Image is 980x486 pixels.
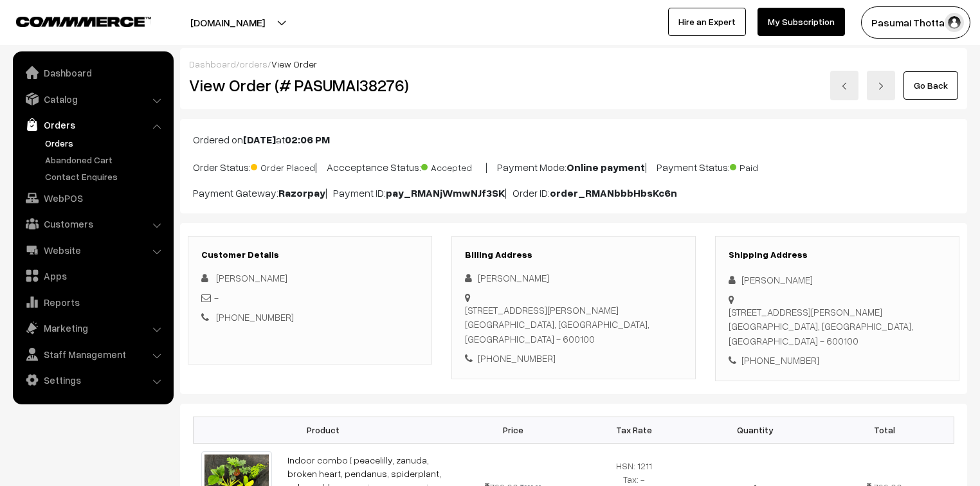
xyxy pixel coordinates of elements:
div: - [201,291,419,305]
a: Orders [16,113,169,136]
img: right-arrow.png [877,82,885,90]
a: Hire an Expert [668,8,746,36]
div: [STREET_ADDRESS][PERSON_NAME] [GEOGRAPHIC_DATA], [GEOGRAPHIC_DATA], [GEOGRAPHIC_DATA] - 600100 [465,303,682,346]
a: Dashboard [189,59,236,69]
a: Abandoned Cart [42,153,169,166]
p: Order Status: | Accceptance Status: | Payment Mode: | Payment Status: [193,157,954,175]
div: [PHONE_NUMBER] [465,351,682,366]
a: Catalog [16,87,169,111]
h3: Customer Details [201,249,419,260]
th: Price [453,417,574,443]
th: Quantity [694,417,815,443]
span: View Order [271,59,317,69]
a: Dashboard [16,61,169,84]
h3: Shipping Address [729,249,946,260]
span: HSN: 1211 Tax: - [616,460,652,485]
p: Payment Gateway: | Payment ID: | Order ID: [193,185,954,201]
div: [PERSON_NAME] [465,271,682,285]
a: Orders [42,136,169,150]
span: [PERSON_NAME] [216,272,287,283]
th: Total [815,417,954,443]
span: Accepted [421,157,485,174]
a: [PHONE_NUMBER] [216,311,294,323]
div: [PERSON_NAME] [729,273,946,287]
a: Contact Enquires [42,170,169,183]
div: / / [189,57,958,71]
span: Paid [730,157,794,174]
a: Staff Management [16,343,169,366]
th: Product [194,417,453,443]
a: WebPOS [16,186,169,210]
button: Pasumai Thotta… [861,6,970,39]
div: [PHONE_NUMBER] [729,353,946,368]
b: 02:06 PM [285,133,330,146]
b: pay_RMANjWmwNJf3SK [386,186,505,199]
img: user [945,13,964,32]
b: Razorpay [278,186,325,199]
b: order_RMANbbbHbsKc6n [550,186,677,199]
a: Website [16,239,169,262]
a: Reports [16,291,169,314]
a: Settings [16,368,169,392]
a: Customers [16,212,169,235]
a: Apps [16,264,169,287]
th: Tax Rate [574,417,694,443]
span: Order Placed [251,157,315,174]
a: Marketing [16,316,169,339]
a: Go Back [903,71,958,100]
img: left-arrow.png [840,82,848,90]
p: Ordered on at [193,132,954,147]
a: My Subscription [758,8,845,36]
h3: Billing Address [465,249,682,260]
b: [DATE] [243,133,276,146]
h2: View Order (# PASUMAI38276) [189,75,433,95]
div: [STREET_ADDRESS][PERSON_NAME] [GEOGRAPHIC_DATA], [GEOGRAPHIC_DATA], [GEOGRAPHIC_DATA] - 600100 [729,305,946,348]
a: orders [239,59,268,69]
a: COMMMERCE [16,13,129,28]
img: COMMMERCE [16,17,151,26]
button: [DOMAIN_NAME] [145,6,310,39]
b: Online payment [567,161,645,174]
